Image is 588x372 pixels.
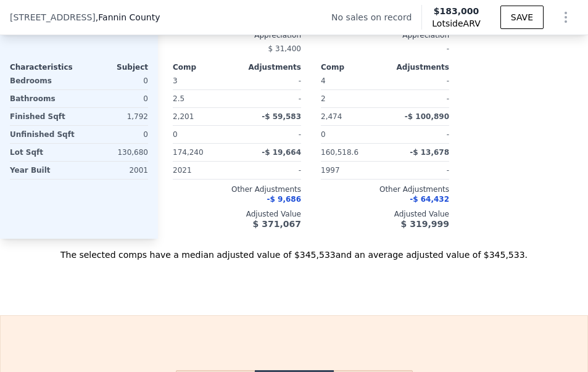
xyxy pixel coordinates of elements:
div: Adjusted Value [173,209,301,219]
div: Finished Sqft [10,108,77,125]
div: Other Adjustments [321,184,449,194]
div: 1,792 [81,108,148,125]
div: - [387,126,449,143]
span: 3 [173,76,178,85]
span: $ 319,999 [401,219,449,229]
div: Lot Sqft [10,144,77,161]
div: - [239,72,301,89]
div: 2 [321,90,383,107]
span: -$ 9,686 [267,195,301,204]
div: Adjustments [385,62,449,72]
button: Show Options [553,5,578,30]
div: Year Built [10,162,77,179]
span: -$ 100,890 [405,112,449,121]
button: SAVE [500,6,544,29]
span: , Fannin County [96,11,160,23]
span: -$ 13,678 [410,148,449,157]
span: [STREET_ADDRESS] [10,11,96,23]
div: - [239,162,301,179]
span: 2,474 [321,112,342,121]
span: 0 [173,130,178,139]
div: Unfinished Sqft [10,126,77,143]
div: 1997 [321,162,383,179]
span: 4 [321,76,326,85]
div: Bathrooms [10,90,77,107]
span: $ 31,400 [268,44,301,53]
span: $ 371,067 [253,219,301,229]
span: 174,240 [173,148,204,157]
span: Lotside ARV [432,17,480,30]
div: Comp [173,62,237,72]
div: 2021 [173,162,234,179]
div: 130,680 [81,144,148,161]
div: Bedrooms [10,72,77,89]
div: 2.5 [173,90,234,107]
span: -$ 59,583 [262,112,301,121]
div: - [239,126,301,143]
div: - [387,90,449,107]
span: 160,518.6 [321,148,358,157]
div: 0 [81,90,148,107]
span: $183,000 [434,6,479,16]
div: - [387,162,449,179]
div: Other Adjustments [173,184,301,194]
div: 2001 [81,162,148,179]
div: Appreciation [173,30,301,40]
div: Subject [79,62,148,72]
div: Characteristics [10,62,79,72]
div: Appreciation [321,30,449,40]
span: 0 [321,130,326,139]
div: - [239,90,301,107]
div: No sales on record [331,11,421,23]
div: 0 [81,126,148,143]
div: 0 [81,72,148,89]
div: - [321,40,449,57]
div: Adjustments [237,62,301,72]
span: 2,201 [173,112,194,121]
div: Adjusted Value [321,209,449,219]
div: Comp [321,62,385,72]
div: - [387,72,449,89]
span: -$ 64,432 [410,195,449,204]
span: -$ 19,664 [262,148,301,157]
